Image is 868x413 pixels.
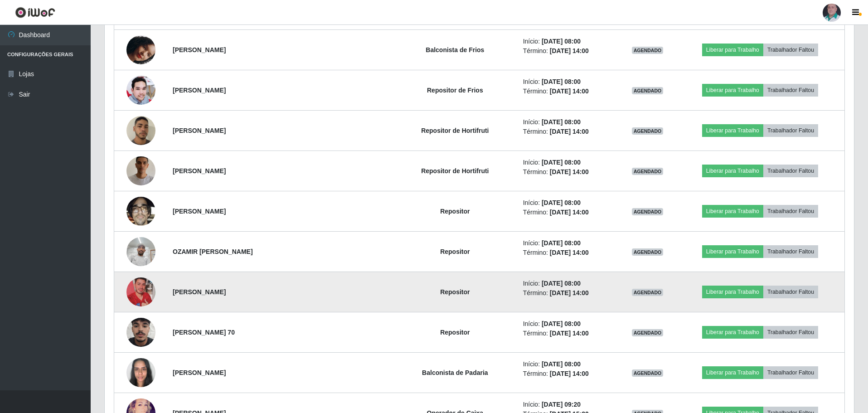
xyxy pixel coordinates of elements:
strong: Repositor [440,248,470,255]
strong: [PERSON_NAME] 70 [173,329,235,336]
li: Início: [523,360,614,369]
button: Liberar para Trabalho [702,165,763,177]
button: Trabalhador Faltou [763,124,818,137]
strong: [PERSON_NAME] [173,167,226,175]
time: [DATE] 14:00 [550,168,589,175]
time: [DATE] 08:00 [542,159,581,166]
img: 1754169517244.jpeg [126,306,155,358]
li: Término: [523,208,614,217]
span: AGENDADO [632,369,664,377]
strong: [PERSON_NAME] [173,46,226,53]
li: Término: [523,369,614,379]
strong: Balconista de Frios [426,46,484,53]
li: Início: [523,279,614,288]
span: AGENDADO [632,248,664,256]
time: [DATE] 09:20 [542,401,581,408]
button: Trabalhador Faltou [763,205,818,218]
span: AGENDADO [632,127,664,135]
button: Trabalhador Faltou [763,286,818,298]
img: 1702646903023.jpeg [126,24,155,76]
img: 1749859968121.jpeg [126,105,155,156]
li: Início: [523,198,614,208]
span: AGENDADO [632,208,664,215]
button: Trabalhador Faltou [763,326,818,339]
strong: [PERSON_NAME] [173,208,226,215]
button: Trabalhador Faltou [763,44,818,56]
button: Trabalhador Faltou [763,165,818,177]
li: Início: [523,77,614,87]
strong: Repositor de Hortifruti [421,127,489,134]
li: Início: [523,37,614,46]
li: Início: [523,400,614,409]
strong: Repositor [440,329,470,336]
li: Término: [523,127,614,136]
span: AGENDADO [632,168,664,175]
time: [DATE] 08:00 [542,78,581,85]
strong: [PERSON_NAME] [173,127,226,134]
li: Término: [523,248,614,258]
button: Liberar para Trabalho [702,286,763,298]
img: 1748926864127.jpeg [126,192,155,230]
time: [DATE] 14:00 [550,87,589,95]
img: 1741878920639.jpeg [126,266,155,318]
strong: Repositor [440,208,470,215]
time: [DATE] 14:00 [550,47,589,54]
button: Liberar para Trabalho [702,366,763,379]
img: CoreUI Logo [15,7,55,18]
img: 1752107776348.jpeg [126,353,155,392]
button: Liberar para Trabalho [702,124,763,137]
span: AGENDADO [632,47,664,54]
time: [DATE] 08:00 [542,199,581,206]
time: [DATE] 14:00 [550,128,589,135]
button: Liberar para Trabalho [702,245,763,258]
button: Liberar para Trabalho [702,326,763,339]
li: Término: [523,167,614,177]
li: Término: [523,87,614,96]
time: [DATE] 14:00 [550,370,589,377]
span: AGENDADO [632,289,664,296]
time: [DATE] 14:00 [550,289,589,296]
time: [DATE] 08:00 [542,320,581,327]
time: [DATE] 14:00 [550,330,589,337]
time: [DATE] 08:00 [542,118,581,126]
span: AGENDADO [632,87,664,94]
li: Término: [523,329,614,338]
strong: OZAMIR [PERSON_NAME] [173,248,253,255]
li: Início: [523,117,614,127]
strong: Balconista de Padaria [422,369,488,376]
strong: [PERSON_NAME] [173,87,226,94]
button: Liberar para Trabalho [702,205,763,218]
img: 1750107768795.jpeg [126,232,155,271]
button: Liberar para Trabalho [702,44,763,56]
li: Término: [523,46,614,56]
img: 1744284341350.jpeg [126,76,155,105]
time: [DATE] 08:00 [542,239,581,247]
button: Trabalhador Faltou [763,366,818,379]
strong: [PERSON_NAME] [173,369,226,376]
li: Término: [523,288,614,298]
strong: Repositor de Frios [427,87,483,94]
li: Início: [523,238,614,248]
time: [DATE] 14:00 [550,209,589,216]
time: [DATE] 08:00 [542,280,581,287]
button: Trabalhador Faltou [763,245,818,258]
span: AGENDADO [632,329,664,336]
img: 1755648406339.jpeg [126,145,155,197]
time: [DATE] 08:00 [542,360,581,368]
button: Trabalhador Faltou [763,84,818,97]
li: Início: [523,158,614,167]
strong: Repositor [440,288,470,296]
strong: Repositor de Hortifruti [421,167,489,175]
li: Início: [523,319,614,329]
time: [DATE] 14:00 [550,249,589,256]
strong: [PERSON_NAME] [173,288,226,296]
button: Liberar para Trabalho [702,84,763,97]
time: [DATE] 08:00 [542,38,581,45]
